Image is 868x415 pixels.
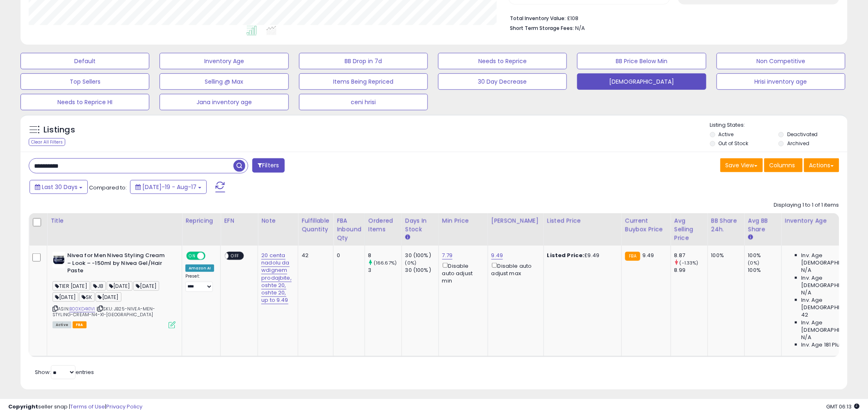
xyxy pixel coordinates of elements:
img: 31Oab+nWIlL._SL40_.jpg [53,252,65,268]
span: [DATE] [133,281,159,291]
label: Deactivated [787,131,818,138]
div: ASIN: [53,252,176,328]
a: B00XD4K1VI [69,306,95,312]
small: FBA [625,252,640,261]
span: [DATE] [53,292,78,302]
label: Out of Stock [719,140,749,147]
button: Items Being Repriced [299,73,428,90]
span: Compared to: [89,184,127,192]
button: Filters [252,158,284,173]
small: Days In Stock. [405,234,410,241]
small: (0%) [405,260,417,266]
div: Min Price [442,217,484,225]
p: Listing States: [710,121,847,129]
label: Archived [787,140,809,147]
div: Displaying 1 to 1 of 1 items [774,201,839,209]
div: 42 [302,252,327,259]
label: Active [719,131,734,138]
span: ON [187,253,197,260]
span: Columns [770,161,795,169]
button: Needs to Reprice [438,53,567,69]
span: Last 30 Days [42,183,78,191]
div: Avg Selling Price [674,217,704,242]
span: OFF [204,253,217,260]
button: Selling @ Max [160,73,288,90]
div: Amazon AI [185,265,214,272]
div: Ordered Items [368,217,398,234]
a: Terms of Use [70,403,105,410]
div: Disable auto adjust min [442,261,482,285]
button: Save View [720,158,763,172]
div: Clear All Filters [29,138,65,146]
small: (0%) [748,260,760,266]
b: Total Inventory Value: [510,15,566,22]
div: 100% [711,252,738,259]
a: 20 centa nadolu da wdignem prodajbite, oshte 20, oshte 20, up to 9.49 [261,251,292,304]
span: JB [91,281,106,291]
div: Note [261,217,295,225]
div: Days In Stock [405,217,435,234]
button: BB Drop in 7d [299,53,428,69]
div: 0 [337,252,359,259]
span: FBA [73,322,87,328]
div: 100% [748,267,781,274]
div: Repricing [185,217,217,225]
span: N/A [802,334,811,341]
div: 8.87 [674,252,708,259]
button: [DATE]-19 - Aug-17 [130,180,207,194]
h5: Listings [43,124,75,136]
div: BB Share 24h. [711,217,741,234]
button: ceni hrisi [299,94,428,110]
div: 8 [368,252,402,259]
div: £9.49 [547,252,615,259]
span: [DATE] [107,281,132,291]
button: BB Price Below Min [577,53,706,69]
b: Short Term Storage Fees: [510,25,574,32]
button: Hrisi inventory age [717,73,845,90]
div: 8.99 [674,267,708,274]
button: Inventory Age [160,53,288,69]
div: 30 (100%) [405,267,439,274]
button: Top Sellers [21,73,149,90]
span: SK [79,292,94,302]
span: N/A [802,289,811,296]
span: 9.49 [642,251,654,259]
div: Listed Price [547,217,618,225]
span: TIER [DATE] [53,281,90,291]
div: EFN [224,217,254,225]
span: 2025-09-17 06:13 GMT [827,403,860,410]
span: Inv. Age 181 Plus: [802,341,845,349]
strong: Copyright [8,403,38,410]
div: Disable auto adjust max [491,261,537,277]
button: Non Competitive [717,53,845,69]
button: Default [21,53,149,69]
a: Privacy Policy [106,403,142,410]
div: Title [50,217,178,225]
div: Avg BB Share [748,217,778,234]
a: 7.79 [442,251,453,260]
button: Needs to Reprice HI [21,94,149,110]
button: Columns [764,158,803,172]
span: N/A [575,24,585,32]
span: [DATE] [96,292,121,302]
button: [DEMOGRAPHIC_DATA] [577,73,706,90]
span: 42 [802,311,809,319]
a: 9.49 [491,251,503,260]
div: 3 [368,267,402,274]
div: [PERSON_NAME] [491,217,540,225]
small: Avg BB Share. [748,234,753,241]
div: FBA inbound Qty [337,217,361,242]
li: £108 [510,13,833,23]
span: All listings currently available for purchase on Amazon [53,322,71,328]
div: Preset: [185,274,214,292]
span: | SKU: JB25-NIVEA-MEN-STYLING-CREAM-N4-X1-[GEOGRAPHIC_DATA] [53,306,155,318]
b: Listed Price: [547,251,585,259]
span: N/A [802,267,811,274]
button: Jana inventory age [160,94,288,110]
span: [DATE]-19 - Aug-17 [142,183,196,191]
div: seller snap | | [8,403,142,411]
button: Last 30 Days [30,180,88,194]
div: 100% [748,252,781,259]
button: Actions [804,158,839,172]
span: Show: entries [35,368,94,376]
